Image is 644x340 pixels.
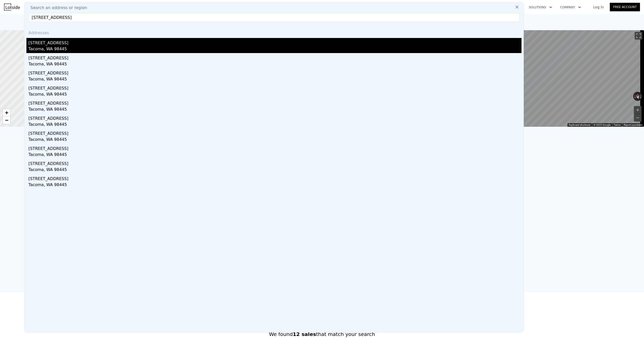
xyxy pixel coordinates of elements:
div: Tacoma, WA 98445 [28,152,521,159]
button: Keyboard shortcuts [569,123,590,127]
div: [STREET_ADDRESS] [28,144,521,152]
img: Lotside [4,4,20,11]
span: © 2025 Google [593,123,611,126]
input: Enter an address, city, region, neighborhood or zip code [28,13,519,22]
div: [STREET_ADDRESS] [28,174,521,182]
div: Tacoma, WA 98445 [28,61,521,68]
span: − [5,117,8,123]
button: Reset the view [635,92,641,101]
a: Zoom in [3,109,10,116]
a: Report a problem [624,123,642,126]
strong: 12 sales [293,331,316,337]
button: Solutions [525,3,556,12]
a: Log In [587,5,610,10]
div: [STREET_ADDRESS] [28,113,521,121]
span: Search an address or region [26,5,87,11]
div: Tacoma, WA 98445 [28,182,521,189]
div: Tacoma, WA 98445 [28,76,521,83]
div: Tacoma, WA 98445 [28,137,521,144]
div: Tacoma, WA 98445 [28,91,521,98]
div: Addresses [26,26,521,38]
div: Tacoma, WA 98445 [28,106,521,113]
button: Rotate counterclockwise [633,92,636,101]
a: Free Account [610,3,640,11]
button: Company [556,3,585,12]
div: [STREET_ADDRESS] [28,53,521,61]
div: [STREET_ADDRESS] [28,68,521,76]
div: [STREET_ADDRESS] [28,129,521,137]
a: Zoom out [3,116,10,124]
div: [STREET_ADDRESS] [28,38,521,46]
div: Tacoma, WA 98445 [28,167,521,174]
button: Toggle fullscreen view [635,32,642,39]
div: We found that match your search [161,331,483,338]
div: [STREET_ADDRESS] [28,83,521,91]
button: Rotate clockwise [640,92,642,101]
span: + [5,109,8,116]
div: [STREET_ADDRESS] [28,159,521,167]
div: [STREET_ADDRESS] [28,98,521,106]
button: Zoom out [634,114,641,121]
div: Tacoma, WA 98445 [28,121,521,129]
a: Terms [614,123,621,126]
div: Tacoma, WA 98445 [28,46,521,53]
button: Zoom in [634,106,641,114]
